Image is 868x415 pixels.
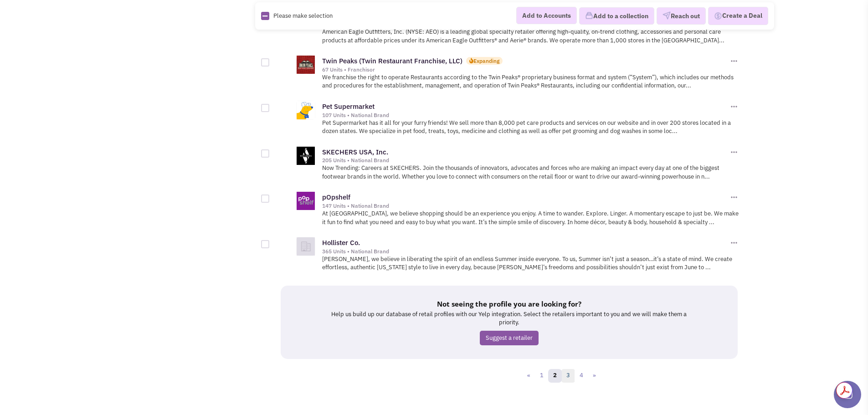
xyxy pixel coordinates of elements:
a: SKECHERS USA, Inc. [322,148,388,156]
a: 4 [575,369,588,383]
button: Add to Accounts [516,7,577,24]
p: Help us build up our database of retail profiles with our Yelp integration. Select the retailers ... [326,310,692,327]
p: Pet Supermarket has it all for your furry friends! We sell more than 8,000 pet care products and ... [322,119,739,136]
p: We franchise the right to operate Restaurants according to the Twin Peaks® proprietary business f... [322,73,739,90]
img: Rectangle.png [261,12,269,20]
img: icon-collection-lavender.png [585,11,593,20]
div: 107 Units • National Brand [322,112,729,119]
div: 365 Units • National Brand [322,248,729,255]
a: 2 [548,369,562,383]
div: 205 Units • National Brand [322,157,729,164]
button: Reach out [657,7,706,25]
a: » [588,369,601,383]
img: Deal-Dollar.png [714,11,722,21]
button: Add to a collection [579,7,654,25]
a: 1 [535,369,549,383]
a: « [522,369,535,383]
button: Create a Deal [708,7,768,25]
a: pOpshelf [322,193,350,201]
a: Pet Supermarket [322,102,375,111]
a: Twin Peaks (Twin Restaurant Franchise, LLC) [322,56,462,65]
div: 67 Units • Franchisor [322,66,729,73]
a: Suggest a retailer [480,331,539,346]
div: 147 Units • National Brand [322,202,729,210]
h5: Not seeing the profile you are looking for? [326,299,692,308]
a: Hollister Co. [322,238,360,247]
p: Now Trending: Careers at SKECHERS. Join the thousands of innovators, advocates and forces who are... [322,164,739,181]
span: Please make selection [273,11,333,19]
img: VectorPaper_Plane.png [663,11,671,20]
p: American Eagle Outfitters, Inc. (NYSE: AEO) is a leading global specialty retailer offering high-... [322,28,739,45]
p: At [GEOGRAPHIC_DATA], we believe shopping should be an experience you enjoy. A time to wander. Ex... [322,210,739,226]
p: [PERSON_NAME], we believe in liberating the spirit of an endless Summer inside everyone. To us, S... [322,255,739,272]
div: Expanding [473,57,499,65]
a: 3 [561,369,575,383]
